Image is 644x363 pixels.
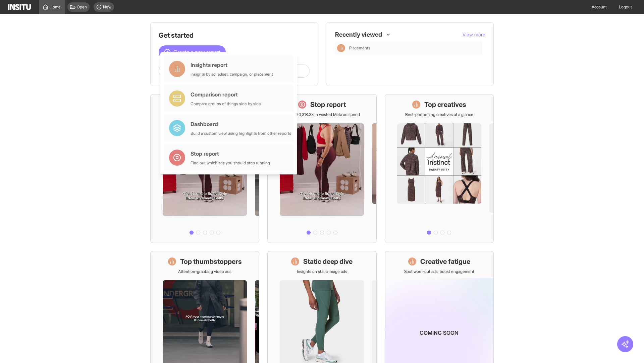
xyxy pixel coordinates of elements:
[191,101,261,107] div: Compare groups of things side by side
[173,48,220,56] span: Create a new report
[191,90,261,98] div: Comparison report
[191,72,273,77] div: Insights by ad, adset, campaign, or placement
[77,4,87,10] span: Open
[178,269,231,274] p: Attention-grabbing video ads
[310,100,346,109] h1: Stop report
[159,45,226,59] button: Create a new report
[337,44,345,52] div: Insights
[424,100,466,109] h1: Top creatives
[349,45,370,51] span: Placements
[159,31,310,40] h1: Get started
[8,4,31,10] img: Logo
[385,94,494,243] a: Top creativesBest-performing creatives at a glance
[297,269,347,274] p: Insights on static image ads
[180,257,242,266] h1: Top thumbstoppers
[50,4,61,10] span: Home
[405,112,473,117] p: Best-performing creatives at a glance
[191,61,273,69] div: Insights report
[267,94,376,243] a: Stop reportSave £20,318.33 in wasted Meta ad spend
[191,120,291,128] div: Dashboard
[349,45,480,51] span: Placements
[103,4,111,10] span: New
[463,32,485,37] span: View more
[191,131,291,136] div: Build a custom view using highlights from other reports
[191,150,270,158] div: Stop report
[150,94,259,243] a: What's live nowSee all active ads instantly
[284,112,360,117] p: Save £20,318.33 in wasted Meta ad spend
[303,257,353,266] h1: Static deep dive
[463,31,485,38] button: View more
[191,160,270,166] div: Find out which ads you should stop running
